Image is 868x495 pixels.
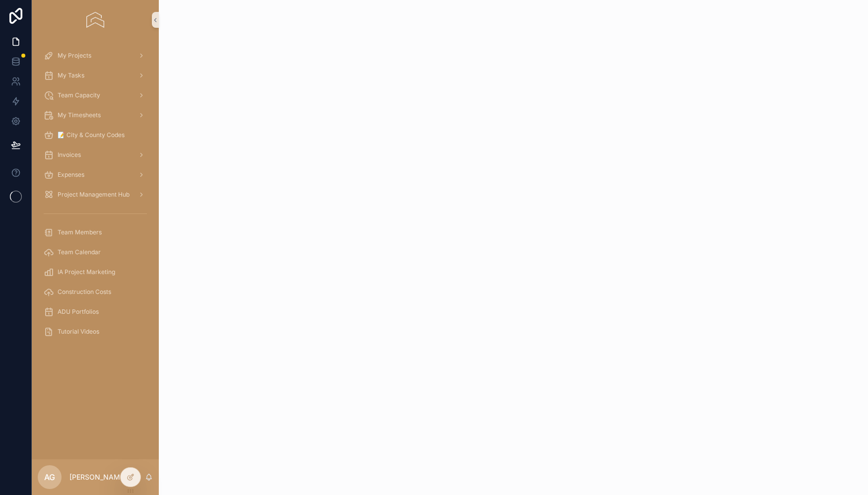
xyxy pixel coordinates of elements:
[32,40,159,354] div: scrollable content
[58,71,84,79] span: My Tasks
[38,186,153,204] a: Project Management Hub
[58,91,100,99] span: Team Capacity
[58,151,81,159] span: Invoices
[58,268,115,276] span: IA Project Marketing
[58,191,130,199] span: Project Management Hub
[58,308,99,316] span: ADU Portfolios
[58,171,84,179] span: Expenses
[58,228,102,236] span: Team Members
[38,283,153,301] a: Construction Costs
[58,328,99,336] span: Tutorial Videos
[38,166,153,184] a: Expenses
[38,106,153,124] a: My Timesheets
[58,288,111,296] span: Construction Costs
[38,146,153,164] a: Invoices
[38,47,153,65] a: My Projects
[69,472,127,482] p: [PERSON_NAME]
[58,131,125,139] span: 📝 City & County Codes
[38,303,153,321] a: ADU Portfolios
[38,126,153,144] a: 📝 City & County Codes
[38,323,153,341] a: Tutorial Videos
[38,86,153,104] a: Team Capacity
[38,243,153,261] a: Team Calendar
[86,12,104,28] img: App logo
[58,111,101,119] span: My Timesheets
[44,471,55,483] span: AG
[58,52,91,60] span: My Projects
[38,223,153,241] a: Team Members
[38,263,153,281] a: IA Project Marketing
[38,67,153,84] a: My Tasks
[58,248,101,256] span: Team Calendar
